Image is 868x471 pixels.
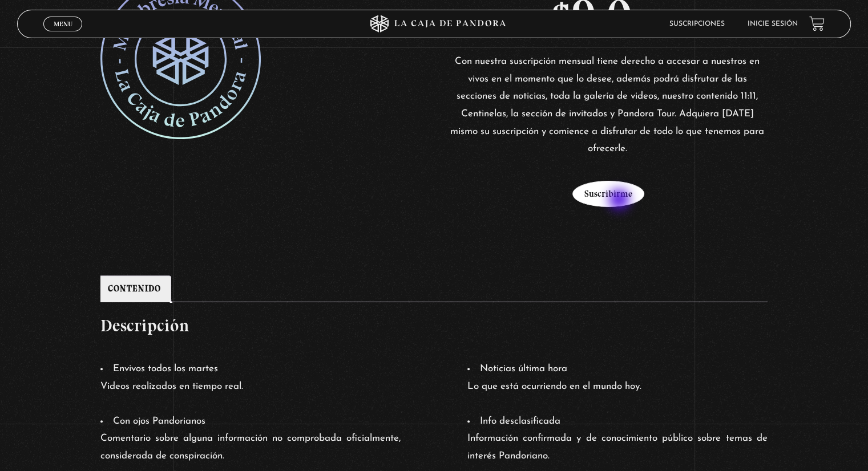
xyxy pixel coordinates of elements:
[572,181,644,207] button: Suscribirme
[447,53,768,158] p: Con nuestra suscripción mensual tiene derecho a accesar a nuestros en vivos en el momento que lo ...
[108,276,161,302] a: Contenido
[100,413,401,465] li: Con ojos Pandorianos Comentario sobre alguna información no comprobada oficialmente, considerada ...
[467,413,768,465] li: Info desclasificada Información confirmada y de conocimiento público sobre temas de interés Pando...
[809,16,825,31] a: View your shopping cart
[54,21,72,27] span: Menu
[100,360,401,395] li: Envivos todos los martes Videos realizados en tiempo real.
[467,360,768,395] li: Noticias última hora Lo que está ocurriendo en el mundo hoy.
[748,21,798,27] a: Inicie sesión
[669,21,725,27] a: Suscripciones
[100,314,767,338] h2: Descripción
[50,30,76,38] span: Cerrar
